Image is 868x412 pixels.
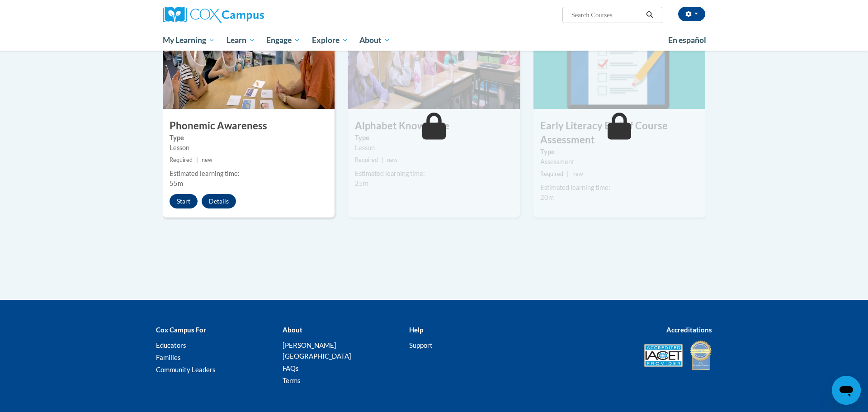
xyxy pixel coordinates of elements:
a: My Learning [157,30,221,51]
span: | [382,156,383,163]
iframe: Button to launch messaging window [832,376,861,405]
span: | [567,170,569,177]
span: 20m [540,194,554,201]
span: Learn [226,35,255,46]
div: Main menu [149,30,719,51]
img: Cox Campus [163,7,264,23]
b: Cox Campus For [156,326,206,334]
b: About [283,326,302,334]
input: Search Courses [571,9,643,20]
div: Estimated learning time: [170,169,328,179]
b: Accreditations [666,326,712,334]
span: Explore [312,35,348,46]
span: new [387,156,398,163]
div: Lesson [170,143,328,153]
a: Learn [221,30,261,51]
a: About [354,30,396,51]
button: Details [202,194,236,208]
a: Families [156,353,181,361]
a: FAQs [283,364,299,372]
a: Cox Campus [163,7,335,23]
h3: Early Literacy End of Course Assessment [533,119,705,147]
h3: Alphabet Knowledge [348,119,520,133]
div: Assessment [540,157,698,167]
span: Required [355,156,378,163]
img: Course Image [163,19,335,109]
a: Educators [156,341,186,349]
a: Community Leaders [156,365,216,374]
span: En español [668,35,706,45]
a: [PERSON_NAME][GEOGRAPHIC_DATA] [283,341,351,360]
img: Accredited IACET® Provider [644,344,683,367]
div: Lesson [355,143,513,153]
span: 25m [355,180,368,187]
button: Search [643,9,656,20]
label: Type [540,147,698,157]
span: new [572,170,583,177]
label: Type [170,133,328,143]
button: Account Settings [678,7,705,21]
div: Estimated learning time: [355,169,513,179]
button: Start [170,194,198,208]
label: Type [355,133,513,143]
span: Required [540,170,563,177]
span: Engage [266,35,300,46]
span: 55m [170,180,183,187]
a: Terms [283,376,301,384]
img: Course Image [348,19,520,109]
span: About [359,35,390,46]
span: | [196,156,198,163]
b: Help [409,326,423,334]
a: En español [662,31,712,50]
a: Explore [306,30,354,51]
span: My Learning [163,35,215,46]
div: Estimated learning time: [540,183,698,193]
img: Course Image [533,19,705,109]
h3: Phonemic Awareness [163,119,335,133]
img: IDA® Accredited [689,340,712,371]
a: Support [409,341,433,349]
a: Engage [260,30,306,51]
span: new [202,156,212,163]
span: Required [170,156,193,163]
